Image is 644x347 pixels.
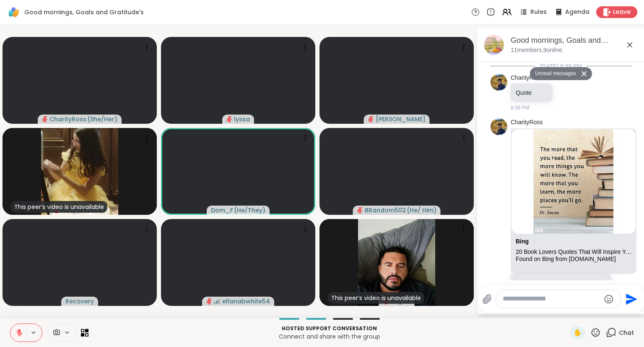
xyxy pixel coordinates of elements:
[613,8,631,16] span: Leave
[365,206,406,214] span: BRandom502
[621,290,640,308] button: Send
[511,74,543,82] a: CharityRoss
[491,74,507,91] img: https://sharewell-space-live.sfo3.digitaloceanspaces.com/user-generated/d0fef3f8-78cb-4349-b608-1...
[358,219,435,306] img: RJ_78
[65,297,94,305] span: Recovery
[619,329,634,337] span: Chat
[11,201,107,213] div: This peer’s video is unavailable
[484,35,504,55] img: Good mornings, Goals and Gratitude's , Sep 15
[530,8,547,16] span: Rules
[222,297,270,305] span: ellanabwhite54
[516,248,631,256] div: 20 Book Lovers Quotes That Will Inspire You To Start Doing [DATE]
[516,280,580,287] a: [DOMAIN_NAME][URL]
[234,115,250,123] span: lyssa
[368,116,374,122] span: audio-muted
[234,206,265,214] span: ( He/They )
[357,207,363,213] span: audio-muted
[93,332,565,341] p: Connect and share with the group
[516,89,548,97] p: Quote
[511,46,562,55] p: 11 members, 9 online
[516,256,631,263] div: Found on Bing from [DOMAIN_NAME]
[530,67,578,81] button: Unread messages
[511,104,530,112] span: 8:39 PM
[328,292,424,304] div: This peer’s video is unavailable
[565,8,589,16] span: Agenda
[407,206,436,214] span: ( He/ Him )
[211,206,233,214] span: Dom_F
[206,298,212,304] span: audio-muted
[226,116,232,122] span: audio-muted
[491,118,507,135] img: https://sharewell-space-live.sfo3.digitaloceanspaces.com/user-generated/d0fef3f8-78cb-4349-b608-1...
[42,116,48,122] span: audio-muted
[7,5,21,19] img: ShareWell Logomark
[512,129,636,234] img: 20 Book Lovers Quotes That Will Inspire You To Start Doing Today
[87,115,117,123] span: ( She/Her )
[511,118,543,127] a: CharityRoss
[503,295,600,303] textarea: Type your message
[49,115,86,123] span: CharityRoss
[376,115,426,123] span: [PERSON_NAME]
[511,35,638,46] div: Good mornings, Goals and Gratitude's , [DATE]
[574,328,582,338] span: ✋
[41,128,118,215] img: mrsperozek43
[604,294,614,304] button: Emoji picker
[535,62,587,70] span: [DATE] 8:39 PM
[24,8,144,16] span: Good mornings, Goals and Gratitude's
[93,325,565,332] p: Hosted support conversation
[516,238,529,245] a: Attachment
